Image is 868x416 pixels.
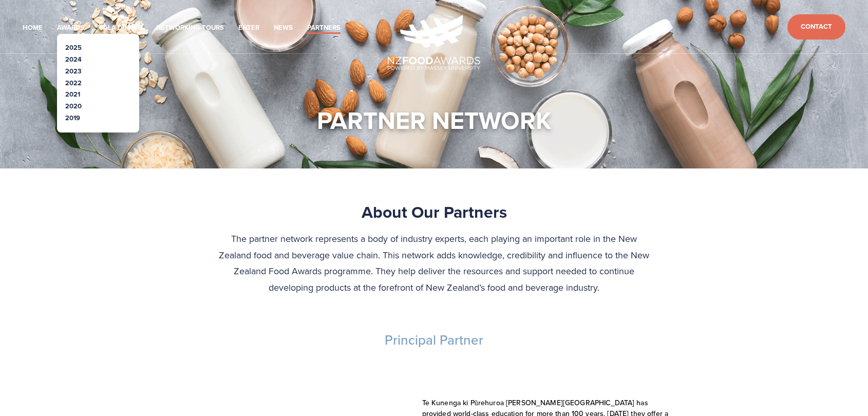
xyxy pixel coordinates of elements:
[105,332,763,349] h3: Principal Partner
[65,43,82,52] a: 2025
[307,22,341,34] a: Partners
[65,66,82,76] a: 2023
[787,14,845,40] a: Contact
[317,105,552,136] h1: PARTNER NETWORK
[156,22,224,34] a: Networking-Tours
[238,22,259,34] a: Enter
[362,200,507,224] strong: About Our Partners
[65,78,82,88] a: 2022
[65,101,82,111] a: 2020
[65,89,80,99] a: 2021
[23,22,43,34] a: Home
[218,231,650,295] p: The partner network represents a body of industry experts, each playing an important role in the ...
[65,54,82,64] a: 2024
[99,22,142,34] a: Gala Dinner
[57,22,84,34] a: Awards
[274,22,293,34] a: News
[65,113,80,123] a: 2019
